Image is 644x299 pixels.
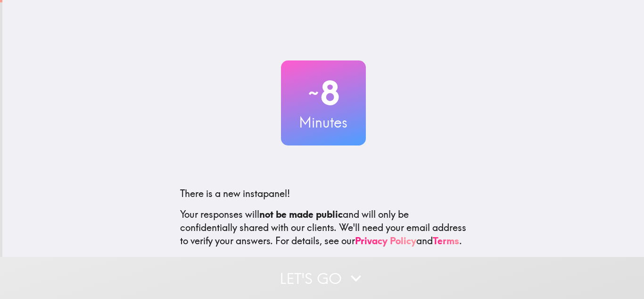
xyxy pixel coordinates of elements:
a: Terms [433,235,459,247]
p: Your responses will and will only be confidentially shared with our clients. We'll need your emai... [180,208,467,248]
p: This invite is exclusively for you, please do not share it. Complete it soon because spots are li... [180,255,467,282]
span: ~ [307,79,320,107]
h3: Minutes [281,112,366,132]
h2: 8 [281,74,366,112]
a: Privacy Policy [355,235,416,247]
b: not be made public [259,208,343,220]
span: There is a new instapanel! [180,188,290,199]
